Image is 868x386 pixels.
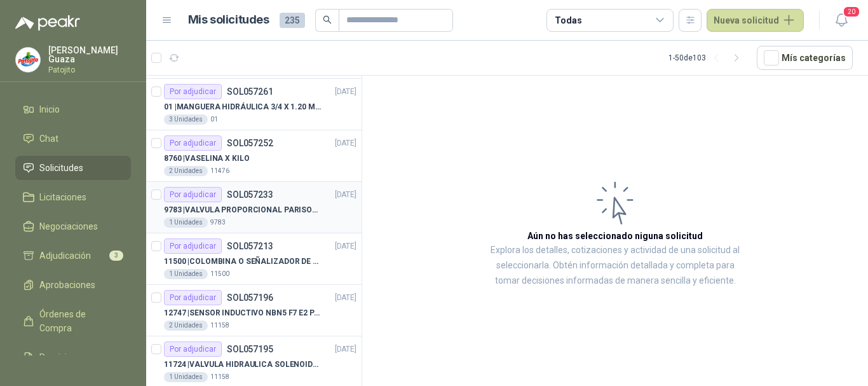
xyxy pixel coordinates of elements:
div: 1 - 50 de 103 [668,48,747,68]
p: 8760 | VASELINA X KILO [164,153,249,165]
span: Aprobaciones [39,278,95,292]
span: 235 [280,13,305,28]
span: Inicio [39,102,60,116]
div: Por adjudicar [164,341,222,357]
p: 11500 [210,269,229,279]
button: Mís categorías [757,46,853,70]
span: Negociaciones [39,219,98,233]
div: 3 Unidades [164,114,208,125]
p: 11724 | VALVULA HIDRAULICA SOLENOIDE SV08-20 REF : SV08-3B-N-24DC-DG NORMALMENTE CERRADA [164,359,322,371]
a: Licitaciones [15,185,131,209]
p: [DATE] [335,343,356,355]
img: Logo peakr [15,15,80,31]
a: Remisiones [15,345,131,369]
p: [PERSON_NAME] Guaza [48,46,131,64]
p: [DATE] [335,240,356,252]
p: SOL057195 [227,345,273,354]
a: Chat [15,127,131,151]
p: 11158 [210,321,229,331]
a: Por adjudicarSOL057213[DATE] 11500 |COLOMBINA O SEÑALIZADOR DE TRANSITO1 Unidades11500 [146,233,362,285]
p: SOL057213 [227,242,273,251]
a: Aprobaciones [15,273,131,297]
div: 1 Unidades [164,372,208,382]
p: 01 [210,114,218,125]
a: Solicitudes [15,156,131,180]
p: Patojito [48,66,131,74]
span: Órdenes de Compra [39,307,119,335]
span: Chat [39,132,58,146]
p: SOL057252 [227,139,273,148]
p: SOL057196 [227,293,273,302]
span: Remisiones [39,350,86,364]
p: [DATE] [335,189,356,201]
p: 9783 [210,217,226,228]
div: Por adjudicar [164,238,222,254]
a: Adjudicación3 [15,244,131,268]
div: Todas [555,13,581,27]
p: 12747 | SENSOR INDUCTIVO NBN5 F7 E2 PARKER II [164,307,322,319]
p: [DATE] [335,137,356,149]
span: 3 [109,251,123,261]
p: 01 | MANGUERA HIDRÁULICA 3/4 X 1.20 METROS DE LONGITUD HR-HR-ACOPLADA [164,101,322,113]
a: Por adjudicarSOL057233[DATE] 9783 |VALVULA PROPORCIONAL PARISON 0811404612 / 4WRPEH6C4 REXROTH1 U... [146,182,362,233]
p: SOL057233 [227,190,273,199]
p: 11476 [210,166,229,176]
span: Adjudicación [39,249,91,263]
p: [DATE] [335,292,356,304]
h3: Aún no has seleccionado niguna solicitud [527,229,703,243]
p: [DATE] [335,86,356,98]
button: 20 [830,9,853,32]
div: 1 Unidades [164,217,208,228]
span: Solicitudes [39,161,83,175]
a: Inicio [15,97,131,121]
p: 9783 | VALVULA PROPORCIONAL PARISON 0811404612 / 4WRPEH6C4 REXROTH [164,204,322,216]
a: Órdenes de Compra [15,302,131,340]
img: Company Logo [16,48,40,72]
span: 20 [843,6,860,18]
div: Por adjudicar [164,84,222,99]
span: search [323,15,332,24]
div: Por adjudicar [164,135,222,151]
p: SOL057261 [227,87,273,96]
div: 2 Unidades [164,166,208,176]
a: Negociaciones [15,214,131,238]
div: Por adjudicar [164,290,222,305]
p: 11500 | COLOMBINA O SEÑALIZADOR DE TRANSITO [164,256,322,268]
div: 1 Unidades [164,269,208,279]
p: 11158 [210,372,229,382]
h1: Mis solicitudes [188,11,269,29]
div: 2 Unidades [164,321,208,331]
p: Explora los detalles, cotizaciones y actividad de una solicitud al seleccionarla. Obtén informaci... [489,243,741,289]
a: Por adjudicarSOL057252[DATE] 8760 |VASELINA X KILO2 Unidades11476 [146,130,362,182]
button: Nueva solicitud [707,9,804,32]
a: Por adjudicarSOL057261[DATE] 01 |MANGUERA HIDRÁULICA 3/4 X 1.20 METROS DE LONGITUD HR-HR-ACOPLADA... [146,79,362,130]
span: Licitaciones [39,190,86,204]
div: Por adjudicar [164,187,222,202]
a: Por adjudicarSOL057196[DATE] 12747 |SENSOR INDUCTIVO NBN5 F7 E2 PARKER II2 Unidades11158 [146,285,362,336]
